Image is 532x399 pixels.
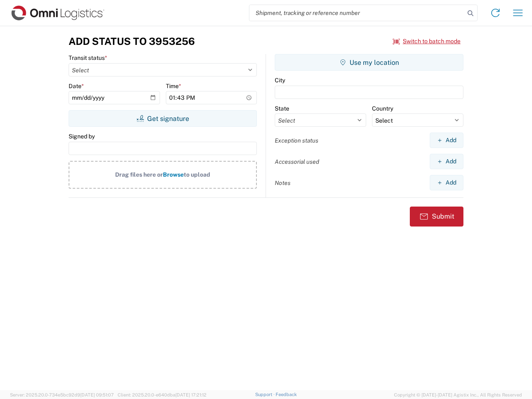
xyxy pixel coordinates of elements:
[166,82,181,90] label: Time
[275,105,289,112] label: State
[163,171,184,178] span: Browse
[80,392,114,397] span: [DATE] 09:51:07
[430,133,463,148] button: Add
[175,392,207,397] span: [DATE] 17:21:12
[430,175,463,190] button: Add
[410,207,463,227] button: Submit
[275,158,319,165] label: Accessorial used
[69,54,107,62] label: Transit status
[69,35,195,47] h3: Add Status to 3953256
[430,154,463,169] button: Add
[184,171,210,178] span: to upload
[275,179,291,187] label: Notes
[275,54,463,71] button: Use my location
[69,110,257,127] button: Get signature
[275,137,318,144] label: Exception status
[393,34,461,48] button: Switch to batch mode
[10,392,114,397] span: Server: 2025.20.0-734e5bc92d9
[255,392,276,397] a: Support
[394,391,522,399] span: Copyright © [DATE]-[DATE] Agistix Inc., All Rights Reserved
[275,76,285,84] label: City
[372,105,393,112] label: Country
[69,82,84,90] label: Date
[115,171,163,178] span: Drag files here or
[118,392,207,397] span: Client: 2025.20.0-e640dba
[69,133,95,140] label: Signed by
[276,392,297,397] a: Feedback
[249,5,465,21] input: Shipment, tracking or reference number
